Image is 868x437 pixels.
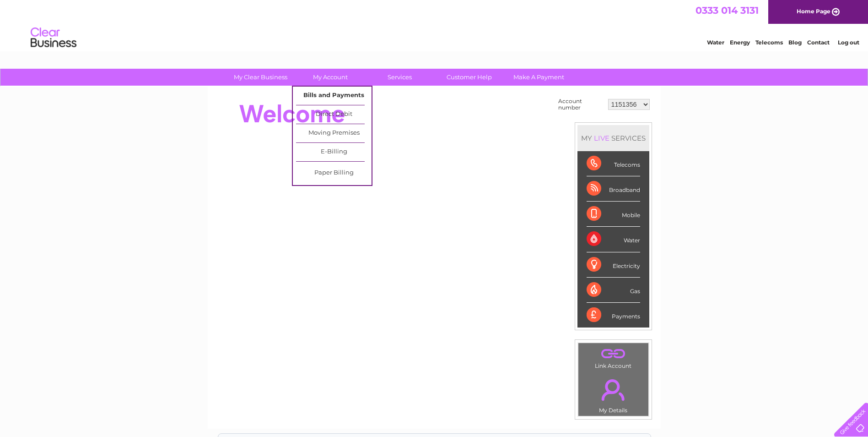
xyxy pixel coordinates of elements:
[556,96,606,113] td: Account number
[587,176,640,202] div: Broadband
[755,39,783,46] a: Telecoms
[30,24,77,52] img: logo.png
[587,252,640,278] div: Electricity
[587,202,640,227] div: Mobile
[296,164,372,182] a: Paper Billing
[218,5,651,44] div: Clear Business is a trading name of Verastar Limited (registered in [GEOGRAPHIC_DATA] No. 3667643...
[296,87,372,105] a: Bills and Payments
[292,69,368,86] a: My Account
[587,278,640,303] div: Gas
[296,124,372,142] a: Moving Premises
[587,151,640,176] div: Telecoms
[431,69,507,86] a: Customer Help
[581,374,646,406] a: .
[788,39,802,46] a: Blog
[592,134,611,142] div: LIVE
[838,39,859,46] a: Log out
[730,39,750,46] a: Energy
[587,303,640,328] div: Payments
[707,39,724,46] a: Water
[296,143,372,161] a: E-Billing
[587,227,640,252] div: Water
[695,5,759,16] a: 0333 014 3131
[362,69,437,86] a: Services
[223,69,298,86] a: My Clear Business
[501,69,577,86] a: Make A Payment
[578,371,649,416] td: My Details
[578,343,649,371] td: Link Account
[581,345,646,361] a: .
[577,125,649,151] div: MY SERVICES
[807,39,830,46] a: Contact
[296,105,372,124] a: Direct Debit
